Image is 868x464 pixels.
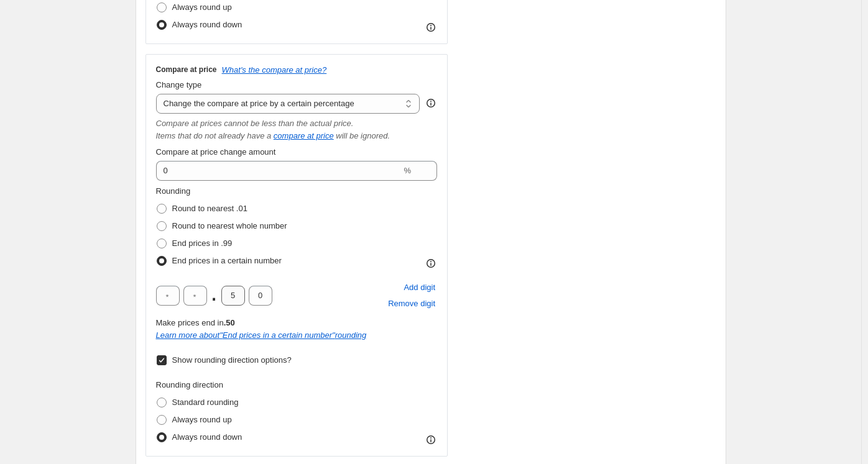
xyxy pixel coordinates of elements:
[211,286,218,306] span: .
[156,186,191,196] span: Rounding
[221,286,245,306] input: ﹡
[172,398,239,407] span: Standard rounding
[156,330,367,340] a: Learn more about"End prices in a certain number"rounding
[249,286,272,306] input: ﹡
[172,355,292,365] span: Show rounding direction options?
[156,80,202,89] span: Change type
[172,204,247,213] span: Round to nearest .01
[172,20,242,29] span: Always round down
[425,97,437,109] div: help
[156,380,223,389] span: Rounding direction
[404,166,411,175] span: %
[156,330,367,340] i: Learn more about " End prices in a certain number " rounding
[274,131,334,140] button: compare at price
[388,298,435,310] span: Remove digit
[183,286,207,306] input: ﹡
[336,131,390,140] i: will be ignored.
[222,65,327,75] button: What's the compare at price?
[156,119,354,128] i: Compare at prices cannot be less than the actual price.
[172,432,242,442] span: Always round down
[386,296,437,312] button: Remove placeholder
[156,286,180,306] input: ﹡
[156,147,276,157] span: Compare at price change amount
[224,318,235,327] b: .50
[172,239,233,248] span: End prices in .99
[156,131,272,140] i: Items that do not already have a
[156,318,235,327] span: Make prices end in
[172,256,282,265] span: End prices in a certain number
[156,161,402,181] input: -15
[402,280,437,296] button: Add placeholder
[156,65,217,75] h3: Compare at price
[172,415,232,424] span: Always round up
[172,2,232,12] span: Always round up
[404,281,435,294] span: Add digit
[172,221,287,230] span: Round to nearest whole number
